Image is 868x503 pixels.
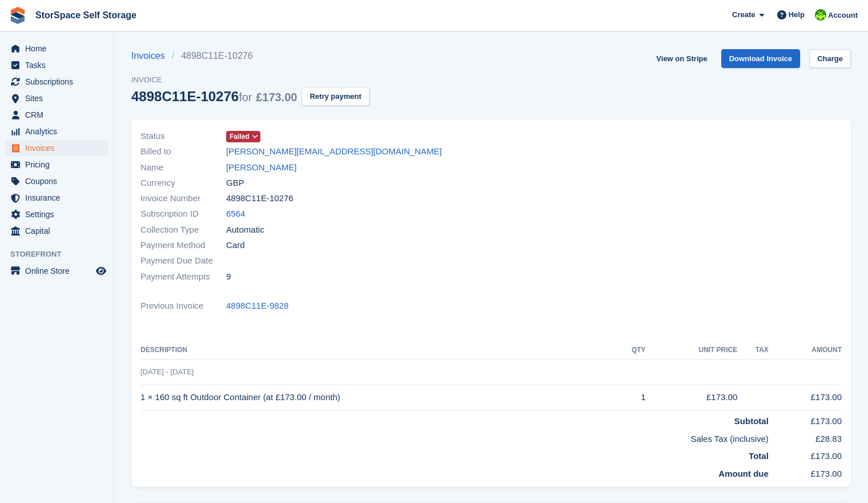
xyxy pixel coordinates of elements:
[302,87,369,106] button: Retry payment
[140,385,612,410] td: 1 × 160 sq ft Outdoor Container (at £173.00 / month)
[25,190,94,206] span: Insurance
[140,300,226,313] span: Previous Invoice
[25,263,94,279] span: Online Store
[10,249,114,260] span: Storefront
[226,192,294,205] span: 4898C11E-10276
[226,207,245,221] a: 6564
[6,57,108,73] a: menu
[718,469,769,478] strong: Amount due
[6,74,108,90] a: menu
[94,264,108,278] a: Preview store
[6,123,108,139] a: menu
[732,9,755,21] span: Create
[226,145,442,158] a: [PERSON_NAME][EMAIL_ADDRESS][DOMAIN_NAME]
[721,49,801,68] a: Download Invoice
[226,270,231,284] span: 9
[226,130,260,143] a: Failed
[9,7,26,24] img: stora-icon-8386f47178a22dfd0bd8f6a31ec36ba5ce8667c1dd55bd0f319d3a0aa187defe.svg
[6,190,108,206] a: menu
[769,385,842,410] td: £173.00
[140,254,226,268] span: Payment Due Date
[25,173,94,189] span: Coupons
[6,140,108,156] a: menu
[769,463,842,481] td: £173.00
[31,6,141,25] a: StorSpace Self Storage
[6,90,108,106] a: menu
[789,9,805,21] span: Help
[6,107,108,123] a: menu
[737,341,769,360] th: Tax
[140,192,226,205] span: Invoice Number
[25,57,94,73] span: Tasks
[140,223,226,237] span: Collection Type
[140,239,226,252] span: Payment Method
[140,428,769,446] td: Sales Tax (inclusive)
[25,74,94,90] span: Subscriptions
[25,41,94,57] span: Home
[25,206,94,222] span: Settings
[6,263,108,279] a: menu
[25,140,94,156] span: Invoices
[828,10,858,21] span: Account
[25,123,94,139] span: Analytics
[769,445,842,463] td: £173.00
[226,300,288,313] a: 4898C11E-9828
[226,161,296,174] a: [PERSON_NAME]
[140,145,226,158] span: Billed to
[226,177,244,190] span: GBP
[256,91,297,103] span: £173.00
[226,239,245,252] span: Card
[25,90,94,106] span: Sites
[6,206,108,222] a: menu
[140,130,226,143] span: Status
[131,74,369,86] span: Invoice
[140,161,226,174] span: Name
[612,341,645,360] th: QTY
[652,49,712,68] a: View on Stripe
[612,385,645,410] td: 1
[226,223,264,237] span: Automatic
[6,173,108,189] a: menu
[734,416,769,426] strong: Subtotal
[769,410,842,428] td: £173.00
[25,223,94,239] span: Capital
[749,451,769,461] strong: Total
[6,41,108,57] a: menu
[230,131,250,142] span: Failed
[646,341,738,360] th: Unit Price
[815,9,826,21] img: paul catt
[140,368,194,376] span: [DATE] - [DATE]
[769,341,842,360] th: Amount
[25,157,94,173] span: Pricing
[140,177,226,190] span: Currency
[646,385,738,410] td: £173.00
[25,107,94,123] span: CRM
[809,49,851,68] a: Charge
[140,270,226,284] span: Payment Attempts
[131,89,297,104] div: 4898C11E-10276
[239,91,252,103] span: for
[131,49,172,63] a: Invoices
[140,207,226,221] span: Subscription ID
[6,157,108,173] a: menu
[6,223,108,239] a: menu
[140,341,612,360] th: Description
[131,49,369,63] nav: breadcrumbs
[769,428,842,446] td: £28.83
